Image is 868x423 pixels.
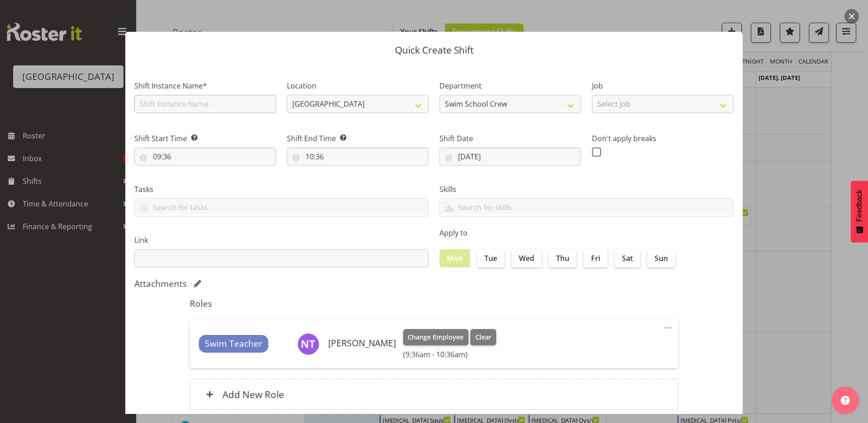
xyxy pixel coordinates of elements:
label: Shift Instance Name* [134,80,276,91]
label: Sat [615,249,640,267]
input: Search for tasks [135,200,428,214]
label: Fri [584,249,607,267]
input: Click to select... [439,148,581,166]
span: Feedback [855,190,863,221]
input: Click to select... [287,148,429,166]
button: Change Employee [403,329,469,345]
label: Apply to [439,227,734,238]
input: Shift Instance Name [134,95,276,113]
h6: (9:36am - 10:36am) [403,350,496,359]
label: Sun [647,249,675,267]
img: help-xxl-2.png [841,396,850,405]
button: Clear [470,329,496,345]
label: Location [287,80,429,91]
button: Feedback - Show survey [851,181,868,242]
img: nakita-tuuta1209.jpg [297,333,319,355]
label: Shift Date [439,133,581,144]
label: Shift End Time [287,133,429,144]
label: Job [592,80,734,91]
input: Search for skills [440,200,733,214]
span: Swim Teacher [205,337,262,350]
label: Wed [512,249,542,267]
label: Don't apply breaks [592,133,734,144]
label: Tue [477,249,504,267]
label: Shift Start Time [134,133,276,144]
label: Tasks [134,184,429,195]
input: Click to select... [134,148,276,166]
label: Thu [549,249,577,267]
p: Quick Create Shift [134,45,734,55]
span: Clear [475,332,491,342]
label: Skills [439,184,734,195]
h6: [PERSON_NAME] [328,338,396,348]
span: Change Employee [408,332,464,342]
h5: Roles [190,298,678,309]
label: Mon [439,249,470,267]
h6: Add New Role [222,389,284,400]
h5: Attachments [134,278,187,289]
label: Link [134,235,429,246]
label: Department [439,80,581,91]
